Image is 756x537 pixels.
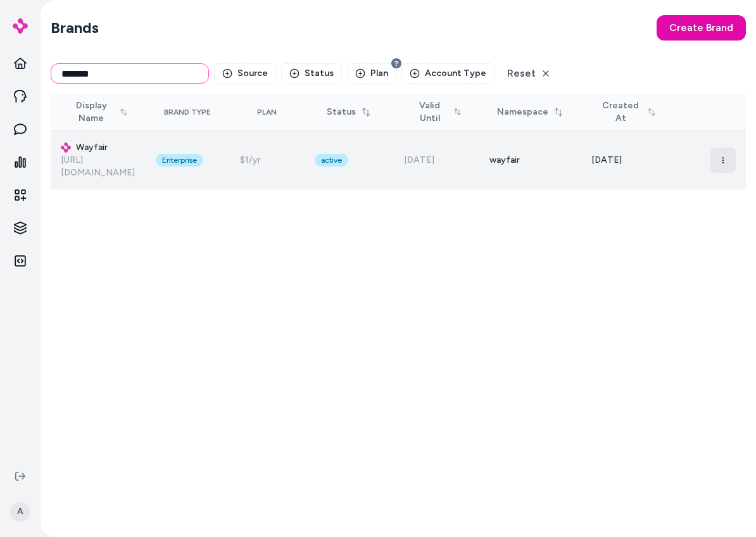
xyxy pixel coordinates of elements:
[13,18,28,34] img: alby Logo
[8,491,33,532] button: A
[657,15,746,41] button: Create Brand
[240,154,294,167] div: $1/yr
[61,142,71,153] img: alby Logo
[61,94,135,130] button: Display Name
[51,18,99,38] h2: Brands
[240,107,294,117] div: Plan
[61,155,135,178] a: [URL][DOMAIN_NAME]
[61,141,135,154] h3: Wayfair
[347,63,396,84] button: Plan
[164,107,211,117] div: Brand Type
[404,94,470,130] button: Valid Until
[591,155,622,165] span: [DATE]
[319,101,379,123] button: Status
[315,154,348,167] div: active
[479,131,581,190] td: wayfair
[489,101,571,123] button: Namespace
[281,63,342,84] button: Status
[214,63,276,84] button: Source
[591,94,663,130] button: Created At
[10,502,30,522] span: A
[404,154,470,167] div: [DATE]
[500,63,558,84] button: Reset
[401,63,495,84] button: Account Type
[156,154,203,167] div: Enterprise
